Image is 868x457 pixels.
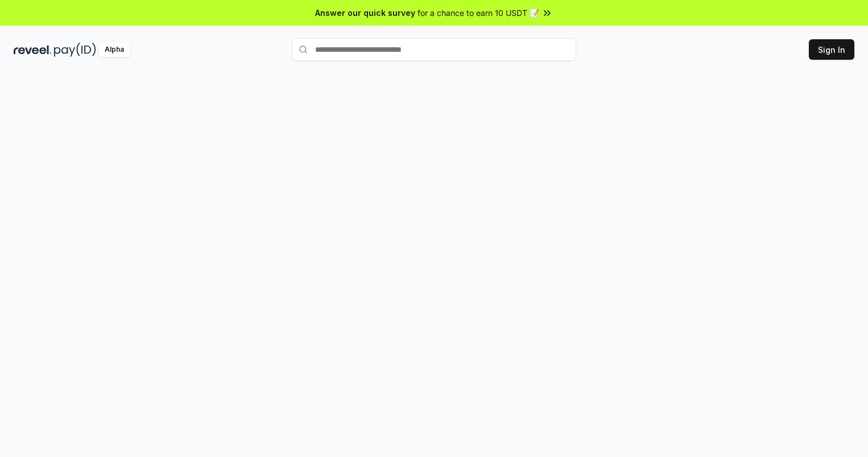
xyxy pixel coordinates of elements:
img: pay_id [54,43,96,57]
img: reveel_dark [14,43,52,57]
span: for a chance to earn 10 USDT 📝 [418,7,539,19]
button: Sign In [809,39,854,60]
div: Alpha [98,43,130,57]
span: Answer our quick survey [315,7,415,19]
